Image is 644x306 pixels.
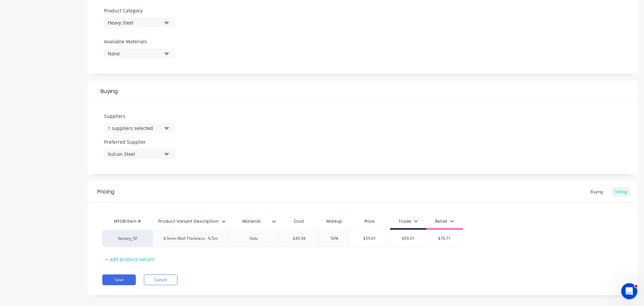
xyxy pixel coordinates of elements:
div: $76.71 [427,230,463,247]
label: Product Category [104,7,171,14]
div: Material [228,215,279,228]
div: factory_SF [109,235,146,242]
div: Galv [237,234,270,243]
button: Heavy Steel [104,17,174,28]
div: 50% [318,230,351,247]
button: Vulcan Steel [104,149,174,159]
div: factory_SF4.5mm Wall Thickness - 6.5mGalv$39.3450%$59.01$59.01$76.71 [102,230,463,247]
label: Suppliers [104,113,174,120]
div: Cost [279,215,320,228]
div: MYOB Item # [102,215,153,228]
div: Vulcan Steel [108,150,161,158]
div: Product Variant Description [153,215,228,228]
button: None [104,48,174,58]
div: Material [228,213,275,230]
button: Save [102,274,136,285]
div: Trade [398,218,418,224]
iframe: Intercom live chat [621,283,637,299]
div: 4.5mm Wall Thickness - 6.5m [158,234,223,243]
div: None [108,50,161,57]
div: Product Variant Description [153,213,224,230]
div: Buying [587,187,606,197]
div: Selling [611,187,631,197]
div: 1 suppliers selected [108,125,161,132]
div: $39.34 [279,230,320,247]
div: + add product variant [102,254,158,264]
div: Retail [435,218,454,224]
button: 1 suppliers selected [104,123,174,133]
div: $59.01 [390,230,427,247]
div: Heavy Steel [108,19,161,26]
div: Pricing [97,188,114,196]
div: Markup [319,215,349,228]
label: Available Materials [104,38,174,45]
button: Cancel [144,274,177,285]
div: Buying [87,81,637,102]
div: $59.01 [350,230,390,247]
label: Preferred Supplier [104,138,174,145]
div: Price [349,215,390,228]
